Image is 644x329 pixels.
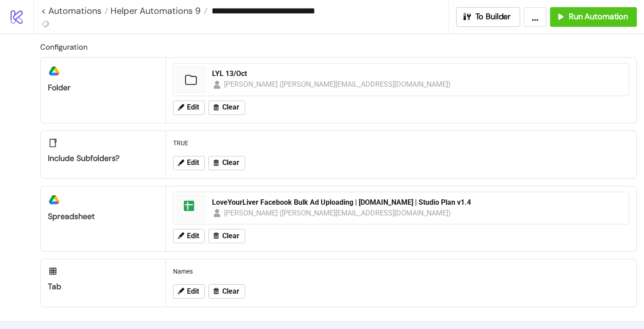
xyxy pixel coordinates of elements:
button: Run Automation [550,7,637,27]
span: Clear [222,103,239,111]
a: Helper Automations 9 [108,6,208,15]
h2: Configuration [40,41,637,53]
span: Edit [187,159,199,167]
div: Folder [48,83,158,93]
span: Edit [187,103,199,111]
div: Tab [48,282,158,292]
span: Clear [222,287,239,295]
button: Edit [173,229,205,243]
div: LoveYourLiver Facebook Bulk Ad Uploading | [DOMAIN_NAME] | Studio Plan v1.4 [212,198,623,207]
span: Edit [187,287,199,295]
span: Run Automation [569,12,628,22]
button: Clear [208,229,245,243]
span: To Builder [475,12,511,22]
div: LYL 13/Oct [212,69,623,79]
div: Include subfolders? [48,153,158,164]
button: ... [524,7,547,27]
div: [PERSON_NAME] ([PERSON_NAME][EMAIL_ADDRESS][DOMAIN_NAME]) [224,207,451,219]
a: < Automations [41,6,108,15]
span: Clear [222,159,239,167]
button: Clear [208,101,245,115]
div: TRUE [169,135,633,152]
button: Edit [173,284,205,299]
button: Edit [173,156,205,170]
span: Helper Automations 9 [108,5,201,17]
button: Edit [173,101,205,115]
div: Names [169,263,633,280]
div: [PERSON_NAME] ([PERSON_NAME][EMAIL_ADDRESS][DOMAIN_NAME]) [224,79,451,90]
button: Clear [208,156,245,170]
button: Clear [208,284,245,299]
span: Clear [222,232,239,240]
span: Edit [187,232,199,240]
button: To Builder [456,7,521,27]
div: Spreadsheet [48,211,158,222]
